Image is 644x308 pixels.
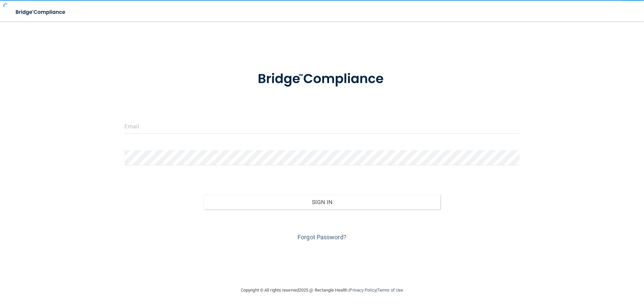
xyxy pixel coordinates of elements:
img: bridge_compliance_login_screen.278c3ca4.svg [244,62,400,97]
img: bridge_compliance_login_screen.278c3ca4.svg [10,5,72,19]
div: Copyright © All rights reserved 2025 @ Rectangle Health | | [200,280,444,301]
a: Forgot Password? [298,234,346,241]
input: Email [124,119,520,134]
button: Sign In [204,195,441,209]
a: Privacy Policy [350,288,376,293]
a: Terms of Use [377,288,403,293]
